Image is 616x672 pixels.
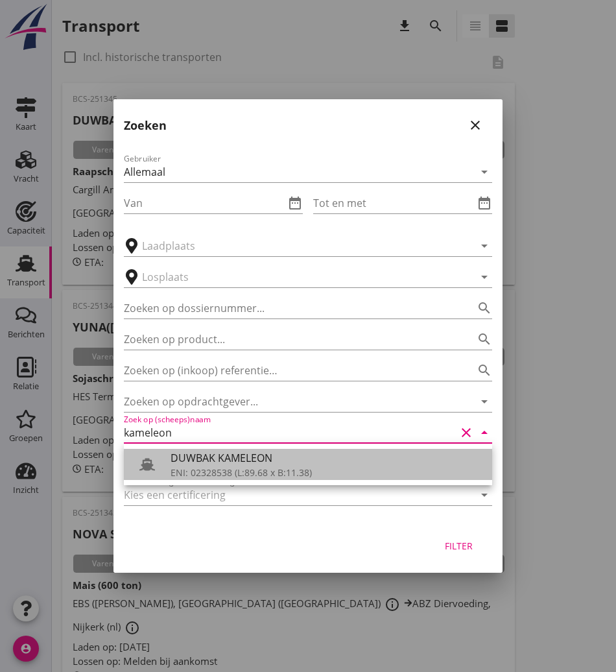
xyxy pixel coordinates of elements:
[477,394,492,409] i: arrow_drop_down
[477,300,492,316] i: search
[171,450,482,466] div: DUWBAK KAMELEON
[142,267,456,287] input: Losplaats
[477,487,492,503] i: arrow_drop_down
[477,269,492,285] i: arrow_drop_down
[313,193,474,213] input: Tot en met
[458,425,474,440] i: clear
[124,166,165,178] div: Allemaal
[440,539,477,553] div: Filter
[124,117,167,134] h2: Zoeken
[477,425,492,440] i: arrow_drop_down
[142,235,456,256] input: Laadplaats
[477,363,492,378] i: search
[477,331,492,347] i: search
[477,195,492,211] i: date_range
[124,329,456,350] input: Zoeken op product...
[124,360,456,381] input: Zoeken op (inkoop) referentie…
[430,534,487,557] button: Filter
[124,298,456,318] input: Zoeken op dossiernummer...
[468,117,483,133] i: close
[124,422,456,443] input: Zoek op (scheeps)naam
[124,391,456,412] input: Zoeken op opdrachtgever...
[124,193,285,213] input: Van
[477,164,492,180] i: arrow_drop_down
[171,466,482,479] div: ENI: 02328538 (L:89.68 x B:11.38)
[287,195,303,211] i: date_range
[477,238,492,254] i: arrow_drop_down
